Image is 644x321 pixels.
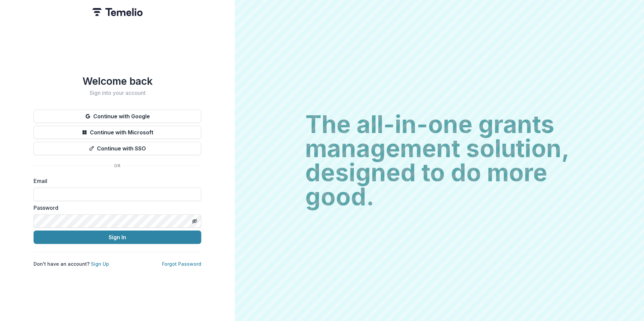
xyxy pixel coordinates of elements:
button: Sign In [34,231,201,244]
button: Continue with Google [34,110,201,123]
h2: Sign into your account [34,90,201,96]
img: Temelio [92,8,143,16]
a: Forgot Password [162,261,201,267]
p: Don't have an account? [34,260,109,267]
a: Sign Up [91,261,109,267]
label: Password [34,204,197,212]
button: Continue with Microsoft [34,126,201,139]
button: Continue with SSO [34,142,201,155]
h1: Welcome back [34,75,201,87]
label: Email [34,177,197,185]
button: Toggle password visibility [189,216,200,227]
